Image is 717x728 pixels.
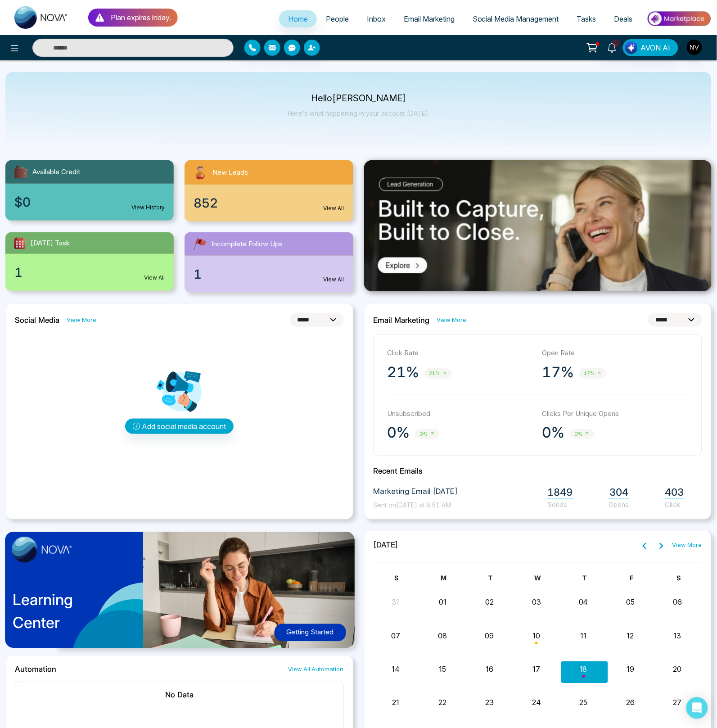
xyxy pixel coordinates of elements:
span: Sends [548,501,573,509]
p: 17% [542,363,574,381]
h2: Email Marketing [374,316,430,325]
a: Social Media Management [464,10,568,27]
a: Inbox [358,10,395,27]
button: 17 [533,664,541,675]
p: Plan expires in day . [111,12,171,23]
button: 21 [392,697,399,708]
a: View More [672,541,702,550]
span: 1 [194,265,202,284]
a: View All [324,204,344,213]
span: Home [288,14,308,23]
button: 01 [439,597,446,608]
a: Tasks [568,10,605,27]
img: home-learning-center.png [0,527,365,659]
span: $0 [14,193,31,212]
p: 0% [388,424,410,442]
span: T [489,574,493,582]
a: 1 [601,39,623,55]
button: 16 [486,664,493,675]
button: 09 [485,631,494,642]
span: AVON AI [641,42,671,53]
button: 08 [438,631,447,642]
button: 23 [485,697,494,708]
p: Learning Center [13,588,73,634]
button: 26 [626,697,635,708]
p: 0% [542,424,565,442]
p: Hello [PERSON_NAME] [288,95,429,102]
a: View All [144,274,165,282]
span: 17% [580,368,606,379]
p: 21% [388,363,419,381]
p: Open Rate [542,348,688,358]
p: Unsubscribed [388,409,533,419]
button: Add social media account [125,419,234,434]
span: Tasks [577,14,596,23]
img: Nova CRM Logo [14,6,68,29]
p: Here's what happening in your account [DATE]. [288,109,429,117]
button: 19 [627,664,634,675]
span: Email Marketing [404,14,455,23]
span: [DATE] Task [31,238,70,249]
span: 0% [415,429,439,439]
span: Available Credit [32,167,80,177]
span: 304 [609,487,629,499]
button: 14 [392,664,400,675]
p: Clicks Per Unique Opens [542,409,688,419]
span: Deals [614,14,633,23]
img: Analytics png [157,369,202,414]
span: People [326,14,349,23]
p: Click Rate [388,348,533,358]
img: User Avatar [687,40,702,55]
span: S [677,574,681,582]
button: 04 [579,597,588,608]
button: 31 [392,597,400,608]
a: View All Automation [289,665,344,674]
span: 1849 [548,487,573,499]
button: 27 [673,697,682,708]
img: followUps.svg [192,236,208,252]
h2: Social Media [15,316,59,325]
span: Inbox [367,14,386,23]
span: 1 [14,263,23,282]
button: 13 [674,631,681,642]
button: Getting Started [275,624,346,642]
button: 05 [626,597,635,608]
a: View More [437,316,467,324]
img: image [12,537,72,563]
span: Sent on [DATE] at 8:51 AM [374,502,451,509]
a: LearningCenterGetting Started [5,530,353,656]
span: Marketing Email [DATE] [374,486,458,498]
button: AVON AI [623,39,678,56]
a: Incomplete Follow Ups1View All [179,232,358,293]
button: 03 [532,597,541,608]
div: Open Intercom Messenger [686,697,708,719]
span: 852 [194,194,218,213]
a: Deals [605,10,642,27]
button: 02 [485,597,494,608]
h2: Recent Emails [374,466,703,475]
span: F [630,574,634,582]
button: 12 [627,631,634,642]
a: New Leads852View All [179,160,358,222]
button: 06 [673,597,682,608]
button: 11 [581,631,587,642]
button: 07 [391,631,400,642]
a: View History [131,203,165,212]
span: Incomplete Follow Ups [212,239,283,249]
button: 22 [439,697,447,708]
span: 1 [612,39,620,47]
span: M [441,574,446,582]
img: todayTask.svg [13,236,27,250]
span: 21% [425,368,451,379]
span: Opens [609,501,629,509]
img: newLeads.svg [192,164,209,181]
span: T [583,574,587,582]
span: Click [665,501,684,509]
a: View All [324,276,344,284]
button: 24 [532,697,541,708]
span: New Leads [212,167,248,178]
span: Social Media Management [473,14,559,23]
a: Email Marketing [395,10,464,27]
button: 20 [673,664,682,675]
button: 15 [439,664,446,675]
